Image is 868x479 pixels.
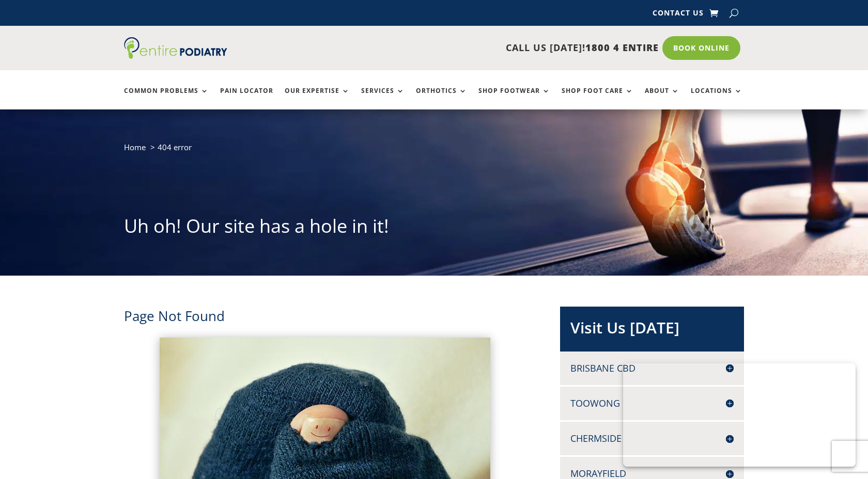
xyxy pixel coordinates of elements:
[653,9,704,21] a: Contact Us
[691,87,742,109] a: Locations
[416,87,467,109] a: Orthotics
[124,51,227,61] a: Entire Podiatry
[124,37,227,59] img: logo (1)
[570,317,734,344] h2: Visit Us [DATE]
[267,41,659,55] p: CALL US [DATE]!
[562,87,633,109] a: Shop Foot Care
[570,362,734,375] h4: Brisbane CBD
[285,87,350,109] a: Our Expertise
[124,142,146,152] a: Home
[662,36,740,60] a: Book Online
[124,307,526,330] h2: Page Not Found
[158,142,192,152] span: 404 error
[478,87,550,109] a: Shop Footwear
[570,432,734,445] h4: Chermside
[645,87,679,109] a: About
[124,87,209,109] a: Common Problems
[124,140,744,162] nav: breadcrumb
[124,213,744,244] h1: Uh oh! Our site has a hole in it!
[570,397,734,410] h4: Toowong
[361,87,405,109] a: Services
[585,41,659,54] span: 1800 4 ENTIRE
[220,87,273,109] a: Pain Locator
